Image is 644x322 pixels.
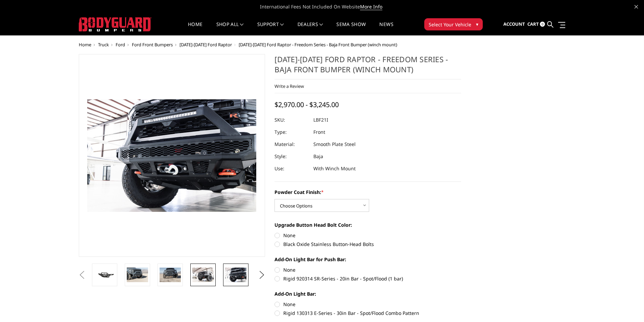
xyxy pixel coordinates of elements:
img: 2021-2025 Ford Raptor - Freedom Series - Baja Front Bumper (winch mount) [192,268,214,282]
span: ▾ [476,21,478,28]
span: $2,970.00 - $3,245.00 [275,100,339,109]
dt: Material: [275,138,308,150]
a: Ford Front Bumpers [132,42,173,48]
a: 2021-2025 Ford Raptor - Freedom Series - Baja Front Bumper (winch mount) [79,54,265,257]
span: Cart [527,21,539,27]
a: Write a Review [275,83,304,89]
a: Account [503,15,525,33]
dt: Style: [275,150,308,163]
label: Rigid 130313 E-Series - 30in Bar - Spot/Flood Combo Pattern [275,309,461,317]
dt: Use: [275,163,308,175]
label: None [275,266,461,273]
a: Ford [116,42,125,48]
dd: LBF21I [313,114,328,126]
a: Home [188,22,202,35]
a: Dealers [297,22,323,35]
label: Add-On Light Bar: [275,290,461,297]
dt: Type: [275,126,308,138]
span: Account [503,21,525,27]
dt: SKU: [275,114,308,126]
iframe: Chat Widget [610,290,644,322]
label: Powder Coat Finish: [275,189,461,196]
label: None [275,301,461,308]
button: Previous [77,270,87,280]
a: [DATE]-[DATE] Ford Raptor [180,42,232,48]
img: 2021-2025 Ford Raptor - Freedom Series - Baja Front Bumper (winch mount) [160,268,181,282]
a: News [379,22,393,35]
label: Rigid 920314 SR-Series - 20in Bar - Spot/Flood (1 bar) [275,275,461,282]
a: Cart 0 [527,15,545,33]
span: Select Your Vehicle [429,21,471,28]
a: shop all [216,22,244,35]
span: [DATE]-[DATE] Ford Raptor - Freedom Series - Baja Front Bumper (winch mount) [239,42,397,48]
button: Next [257,270,267,280]
dd: Smooth Plate Steel [313,138,356,150]
a: More Info [360,3,382,10]
dd: Front [313,126,325,138]
button: Select Your Vehicle [424,18,483,30]
img: BODYGUARD BUMPERS [79,17,151,31]
label: None [275,232,461,239]
label: Add-On Light Bar for Push Bar: [275,256,461,263]
h1: [DATE]-[DATE] Ford Raptor - Freedom Series - Baja Front Bumper (winch mount) [275,54,461,79]
img: 2021-2025 Ford Raptor - Freedom Series - Baja Front Bumper (winch mount) [225,268,246,282]
dd: Baja [313,150,323,163]
a: Support [257,22,284,35]
a: Truck [98,42,109,48]
dd: With Winch Mount [313,163,356,175]
span: 0 [540,22,545,27]
img: 2021-2025 Ford Raptor - Freedom Series - Baja Front Bumper (winch mount) [127,268,148,282]
a: Home [79,42,91,48]
label: Black Oxide Stainless Button-Head Bolts [275,241,461,248]
a: SEMA Show [336,22,366,35]
label: Upgrade Button Head Bolt Color: [275,221,461,228]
